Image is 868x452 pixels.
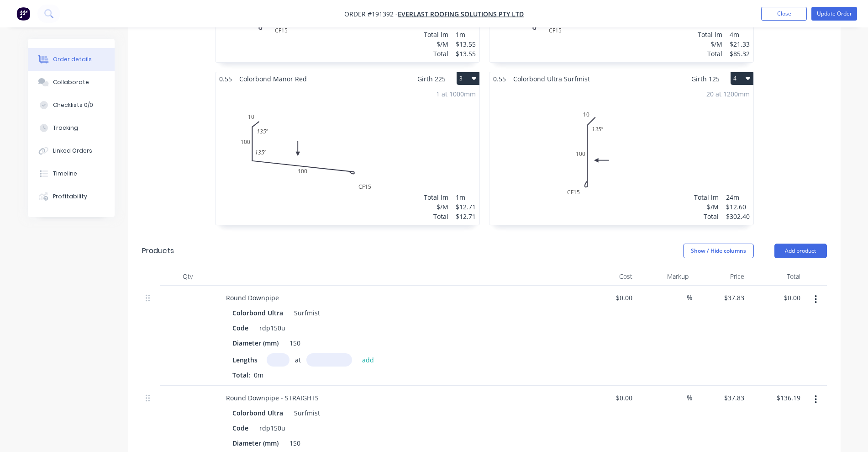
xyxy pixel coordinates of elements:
button: Timeline [28,162,115,185]
span: 0.55 [216,72,236,85]
div: rdp150u [256,321,289,335]
div: 24m [726,192,750,202]
div: $/M [698,39,722,49]
div: 1m [456,30,476,39]
div: $12.71 [456,212,476,221]
button: Add product [774,244,827,258]
div: Products [142,245,174,256]
div: Total lm [424,192,448,202]
button: Linked Orders [28,139,115,162]
div: $/M [424,39,448,49]
span: at [295,355,301,365]
button: Close [761,7,807,21]
span: % [687,292,692,303]
span: Colorbond Manor Red [236,72,310,85]
button: Tracking [28,117,115,139]
div: $13.55 [456,49,476,58]
div: $21.33 [730,39,750,49]
span: Colorbond Ultra Surfmist [510,72,594,85]
div: Code [229,421,252,435]
span: Girth 225 [417,72,446,85]
div: Colorbond Ultra [232,406,287,420]
span: Lengths [232,355,258,365]
button: Checklists 0/0 [28,94,115,117]
div: $12.71 [456,202,476,212]
span: % [687,393,692,403]
div: Checklists 0/0 [53,101,93,109]
div: Diameter (mm) [229,436,282,450]
div: Linked Orders [53,147,92,155]
div: Order details [53,55,92,64]
div: $/M [424,202,448,212]
div: Code [229,321,252,335]
div: Total [424,49,448,58]
div: $/M [694,202,719,212]
div: Diameter (mm) [229,336,282,350]
div: 150 [286,436,304,450]
div: Round Downpipe - STRAIGHTS [219,391,326,404]
div: Total [748,267,804,286]
a: Everlast Roofing Solutions Pty Ltd [398,10,524,18]
div: 4m [730,30,750,39]
div: Timeline [53,170,77,178]
div: Cost [580,267,637,286]
div: 1 at 1000mm [436,89,476,99]
div: Round Downpipe [219,291,286,304]
button: Profitability [28,185,115,208]
div: Total [698,49,722,58]
div: rdp150u [256,421,289,435]
div: Total [694,212,719,221]
div: 20 at 1200mm [706,89,750,99]
div: 1m [456,192,476,202]
img: Factory [16,7,30,21]
button: Show / Hide columns [683,244,754,258]
div: Surfmist [290,406,320,420]
div: Total lm [694,192,719,202]
span: 0.55 [489,72,510,85]
span: Girth 125 [691,72,720,85]
div: Collaborate [53,78,89,86]
div: 0CF1510010135º20 at 1200mmTotal lm$/MTotal24m$12.60$302.40 [489,85,753,225]
div: Price [692,267,748,286]
div: 150 [286,336,304,350]
button: 4 [731,72,753,85]
button: add [358,353,379,366]
span: 0m [250,371,267,379]
button: Update Order [811,7,857,21]
div: 010100CF15100135º135º1 at 1000mmTotal lm$/MTotal1m$12.71$12.71 [216,85,479,225]
div: Markup [636,267,692,286]
span: Order #191392 - [344,10,398,18]
button: Collaborate [28,71,115,94]
div: Surfmist [290,306,320,319]
button: 3 [457,72,479,85]
div: Colorbond Ultra [232,306,287,319]
span: Total: [232,371,250,379]
div: Qty [160,267,215,286]
div: Profitability [53,192,87,201]
div: $85.32 [730,49,750,58]
div: Total lm [424,30,448,39]
div: Total [424,212,448,221]
div: Tracking [53,124,78,132]
div: $302.40 [726,212,750,221]
div: Total lm [698,30,722,39]
button: Order details [28,48,115,71]
div: $13.55 [456,39,476,49]
div: $12.60 [726,202,750,212]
